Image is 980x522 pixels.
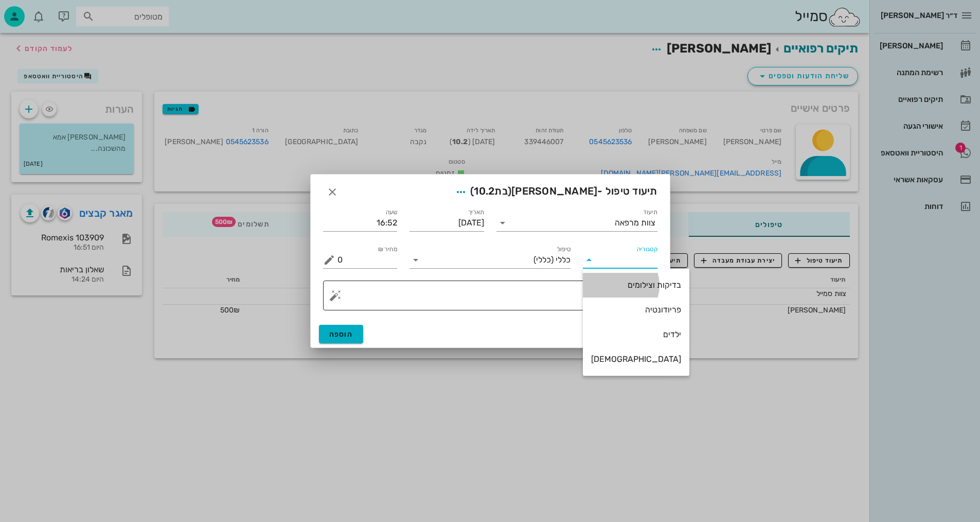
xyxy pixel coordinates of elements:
label: שעה [386,208,398,216]
span: 10.2 [474,185,494,197]
span: [PERSON_NAME] [511,185,597,197]
div: תיעודצוות מרפאה [496,215,657,231]
div: צוות מרפאה [615,218,655,228]
span: (בת ) [470,185,511,197]
label: תיעוד [643,208,657,216]
span: הוספה [329,330,353,339]
label: תאריך [468,208,484,216]
span: תיעוד טיפול - [452,183,657,201]
div: [DEMOGRAPHIC_DATA] [591,354,681,364]
div: ילדים [591,329,681,339]
span: (כללי) [533,255,554,265]
button: מחיר ₪ appended action [323,254,335,266]
span: כללי [556,255,571,265]
label: מחיר ₪ [378,246,398,253]
div: פריודונטיה [591,305,681,315]
label: קטגוריה [636,246,657,253]
div: בדיקות וצילומים [591,280,681,290]
button: הוספה [319,325,364,343]
label: טיפול [557,246,571,253]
